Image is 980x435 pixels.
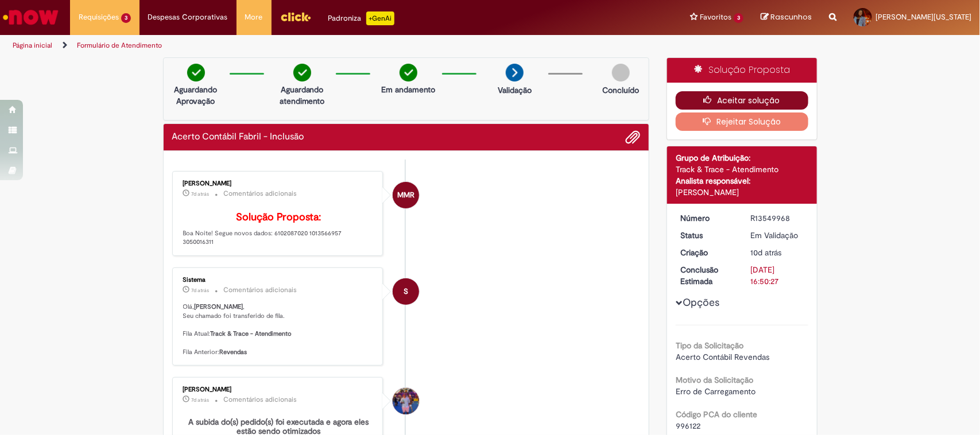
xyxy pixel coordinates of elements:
div: System [393,278,419,305]
div: Solução Proposta [667,58,817,83]
span: 7d atrás [192,191,210,197]
b: [PERSON_NAME] [195,302,243,311]
p: Em andamento [381,84,435,95]
p: +GenAi [366,11,394,25]
img: arrow-next.png [506,64,524,81]
small: Comentários adicionais [224,395,297,405]
span: MMR [397,181,415,209]
small: Comentários adicionais [224,285,297,295]
p: Boa Noite! Segue novos dados: 6102087020 1013566957 3050016311 [183,212,374,247]
a: Rascunhos [761,12,812,23]
b: Tipo da Solicitação [676,340,743,351]
span: 10d atrás [751,247,782,258]
img: img-circle-grey.png [612,64,630,81]
time: 22/09/2025 14:56:41 [192,397,210,403]
p: Olá, , Seu chamado foi transferido de fila. Fila Atual: Fila Anterior: [183,302,374,356]
img: ServiceNow [1,6,60,29]
dt: Conclusão Estimada [672,264,742,287]
dt: Status [672,230,742,241]
button: Rejeitar Solução [676,112,808,131]
time: 22/09/2025 20:17:13 [192,191,210,197]
button: Aceitar solução [676,91,808,110]
img: check-circle-green.png [293,64,311,81]
b: Motivo da Solicitação [676,375,753,385]
div: [PERSON_NAME] [183,386,374,393]
small: Comentários adicionais [224,189,297,199]
span: 996122 [676,421,700,431]
span: Acerto Contábil Revendas [676,352,769,362]
b: Código PCA do cliente [676,409,757,420]
div: Track & Trace - Atendimento [676,164,808,175]
a: Formulário de Atendimento [77,41,162,50]
ul: Trilhas de página [9,35,645,56]
img: check-circle-green.png [400,64,417,81]
b: Track & Trace - Atendimento [211,329,292,338]
span: 7d atrás [192,397,210,403]
div: [PERSON_NAME] [676,187,808,198]
div: Matheus Maia Rocha [393,182,419,208]
span: Despesas Corporativas [148,11,228,23]
span: [PERSON_NAME][US_STATE] [876,12,971,22]
span: Rascunhos [770,11,812,22]
span: Requisições [79,11,119,23]
p: Concluído [602,84,639,96]
div: R13549968 [751,212,804,224]
span: S [404,278,408,305]
div: 19/09/2025 10:50:20 [751,247,804,258]
div: [DATE] 16:50:27 [751,264,804,287]
div: Grupo de Atribuição: [676,152,808,164]
span: Erro de Carregamento [676,386,756,397]
time: 22/09/2025 14:56:43 [192,287,210,294]
h2: Acerto Contábil Fabril - Inclusão Histórico de tíquete [172,132,304,142]
div: [PERSON_NAME] [183,180,374,187]
img: click_logo_yellow_360x200.png [280,8,311,25]
a: Página inicial [13,41,52,50]
div: Em Validação [751,230,804,241]
div: Carlos Cesar Augusto Rosa Ranzoni [393,388,419,414]
b: Revendas [220,348,247,356]
p: Aguardando Aprovação [168,84,224,107]
span: 3 [734,13,743,23]
dt: Número [672,212,742,224]
span: 3 [121,13,131,23]
div: Sistema [183,277,374,283]
b: Solução Proposta: [236,211,321,224]
p: Validação [498,84,532,96]
span: Favoritos [700,11,731,23]
div: Analista responsável: [676,175,808,187]
span: More [245,11,263,23]
p: Aguardando atendimento [274,84,330,107]
span: 7d atrás [192,287,210,294]
div: Padroniza [328,11,394,25]
button: Adicionar anexos [625,130,640,145]
img: check-circle-green.png [187,64,205,81]
dt: Criação [672,247,742,258]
